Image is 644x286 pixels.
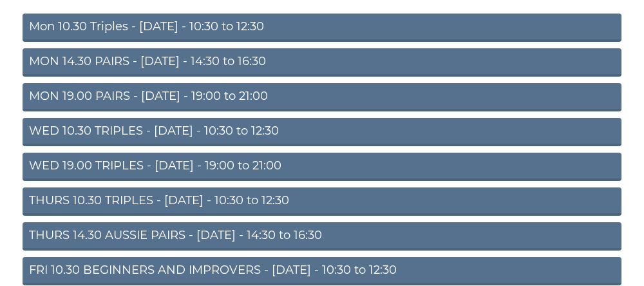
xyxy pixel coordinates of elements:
a: WED 19.00 TRIPLES - [DATE] - 19:00 to 21:00 [23,153,621,181]
a: MON 14.30 PAIRS - [DATE] - 14:30 to 16:30 [23,48,621,77]
a: Mon 10.30 Triples - [DATE] - 10:30 to 12:30 [23,14,621,42]
a: THURS 10.30 TRIPLES - [DATE] - 10:30 to 12:30 [23,187,621,216]
a: MON 19.00 PAIRS - [DATE] - 19:00 to 21:00 [23,83,621,111]
a: WED 10.30 TRIPLES - [DATE] - 10:30 to 12:30 [23,118,621,146]
a: THURS 14.30 AUSSIE PAIRS - [DATE] - 14:30 to 16:30 [23,222,621,251]
a: FRI 10.30 BEGINNERS AND IMPROVERS - [DATE] - 10:30 to 12:30 [23,257,621,285]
